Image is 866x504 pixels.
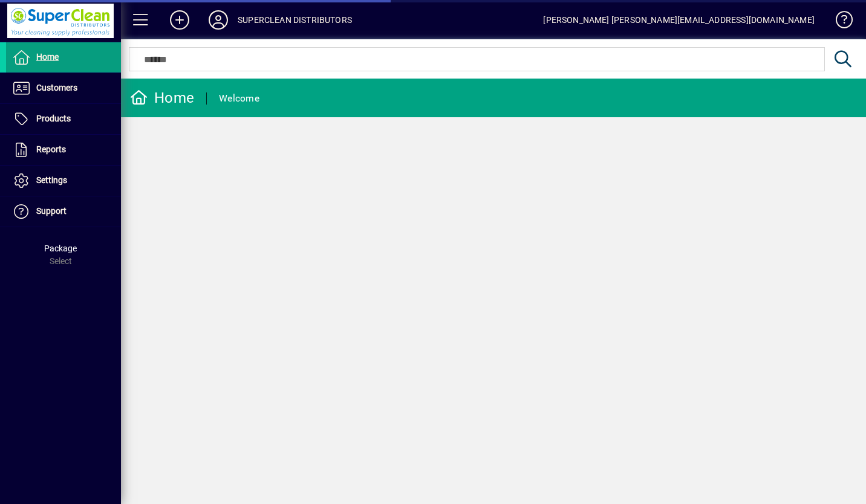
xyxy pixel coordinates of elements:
[6,104,121,134] a: Products
[36,144,66,154] span: Reports
[219,89,259,108] div: Welcome
[238,10,352,30] div: SUPERCLEAN DISTRIBUTORS
[160,9,199,31] button: Add
[36,83,77,92] span: Customers
[44,244,77,253] span: Package
[199,9,238,31] button: Profile
[36,52,59,62] span: Home
[130,88,194,108] div: Home
[36,175,67,185] span: Settings
[6,135,121,165] a: Reports
[6,196,121,227] a: Support
[6,166,121,196] a: Settings
[36,206,67,216] span: Support
[827,2,851,42] a: Knowledge Base
[36,114,71,123] span: Products
[6,73,121,103] a: Customers
[543,10,815,30] div: [PERSON_NAME] [PERSON_NAME][EMAIL_ADDRESS][DOMAIN_NAME]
